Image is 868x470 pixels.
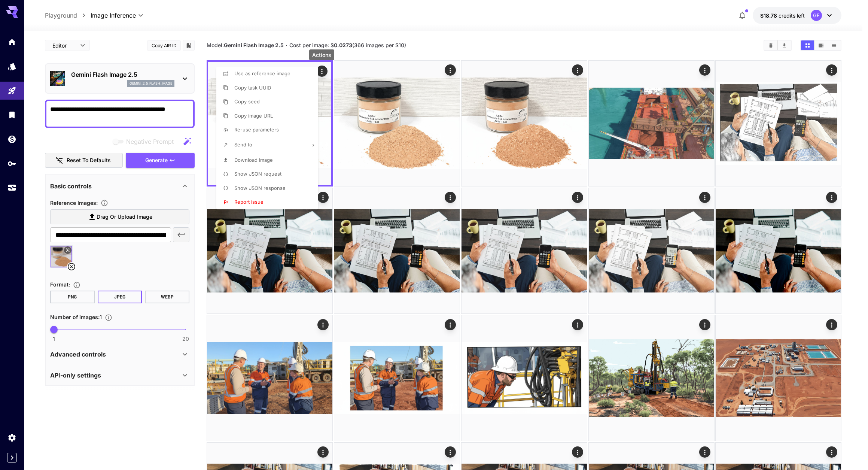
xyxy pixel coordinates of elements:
[234,199,264,205] span: Report issue
[234,70,290,76] span: Use as reference image
[234,142,252,148] span: Send to
[234,157,273,163] span: Download Image
[234,171,281,177] span: Show JSON request
[234,185,286,191] span: Show JSON response
[234,85,271,91] span: Copy task UUID
[234,113,273,119] span: Copy image URL
[234,98,260,104] span: Copy seed
[309,49,334,60] div: Actions
[234,127,279,133] span: Re-use parameters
